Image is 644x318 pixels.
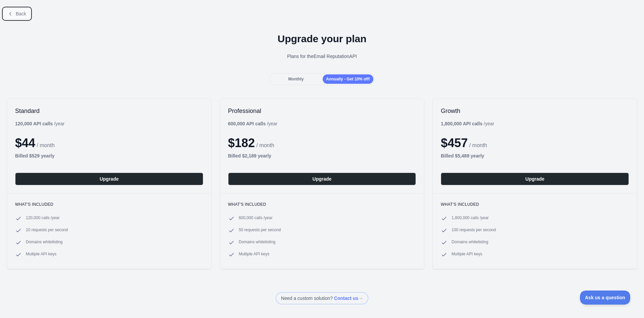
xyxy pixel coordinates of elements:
span: $ 457 [441,136,468,150]
b: 1,800,000 API calls [441,121,482,126]
div: / year [441,120,494,127]
span: $ 182 [228,136,255,150]
b: 600,000 API calls [228,121,266,126]
h2: Professional [228,107,416,115]
iframe: Toggle Customer Support [580,291,631,305]
div: / year [228,120,277,127]
h2: Growth [441,107,629,115]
